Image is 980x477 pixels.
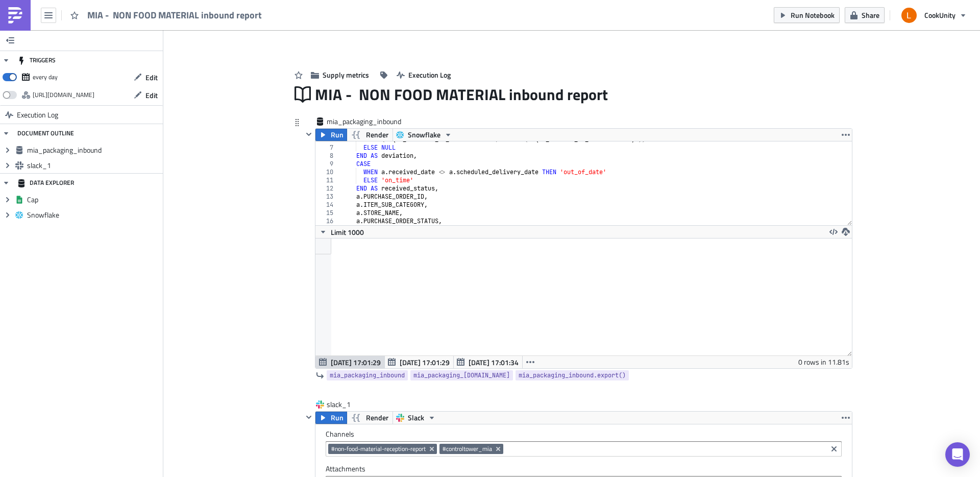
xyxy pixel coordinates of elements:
[27,146,160,155] span: mia_packaging_inbound
[315,129,347,141] button: Run
[306,67,374,83] button: Supply metrics
[326,430,842,439] label: Channels
[303,128,315,140] button: Hide content
[326,464,842,473] label: Attachments
[17,124,74,142] div: DOCUMENT OUTLINE
[27,195,160,204] span: Cap
[774,7,840,23] button: Run Notebook
[366,129,388,141] span: Render
[129,69,163,85] button: Edit
[862,10,879,20] span: Share
[4,74,511,82] p: NOTE: If the message does not contain an attachment, then no issues to report.
[408,129,440,141] span: Snowflake
[384,356,454,368] button: [DATE] 17:01:29
[410,370,513,380] a: mia_packaging_[DOMAIN_NAME]
[945,442,970,467] div: Open Intercom Messenger
[327,399,367,410] span: slack_1
[4,51,511,59] p: Latency
[408,69,451,80] span: Execution Log
[315,226,367,238] button: Limit 1000
[494,444,503,454] button: Remove Tag
[315,85,609,104] span: MIA - NON FOOD MATERIAL inbound report
[315,184,340,193] div: 12
[17,51,56,69] div: TRIGGERS
[33,87,94,103] div: https://pushmetrics.io/api/v1/report/75rQdGdoZ4/webhook?token=2fed65bc6c2642dd89388c9f462495e2
[366,412,388,424] span: Render
[17,174,74,192] div: DATA EXPLORER
[347,129,393,141] button: Render
[315,193,340,201] div: 13
[327,116,402,127] span: mia_packaging_inbound
[516,370,629,380] a: mia_packaging_inbound.export()
[331,412,344,424] span: Run
[895,4,972,27] button: CookUnity
[469,357,519,368] span: [DATE] 17:01:34
[27,210,160,220] span: Snowflake
[900,7,918,24] img: Avatar
[331,357,381,368] span: [DATE] 17:01:29
[331,445,426,453] span: #non-food-material-reception-report
[315,176,340,184] div: 11
[519,370,626,380] span: mia_packaging_inbound.export()
[87,9,263,21] span: MIA - NON FOOD MATERIAL inbound report
[323,69,369,80] span: Supply metrics
[315,168,340,176] div: 10
[27,161,160,170] span: slack_1
[330,370,405,380] span: mia_packaging_inbound
[393,412,439,424] button: Slack
[33,69,58,85] div: every day
[315,356,385,368] button: [DATE] 17:01:29
[391,67,456,83] button: Execution Log
[413,370,510,380] span: mia_packaging_[DOMAIN_NAME]
[17,106,58,124] span: Execution Log
[347,412,393,424] button: Render
[4,40,511,48] p: Shortage - Extra total overall (Criteria: +/- 10% variance or more.)
[145,90,158,101] span: Edit
[315,152,340,160] div: 8
[828,443,840,455] button: Clear selected items
[145,72,158,83] span: Edit
[443,445,492,453] span: #controltower_mia
[315,144,340,152] div: 7
[4,4,511,37] p: Miami Store @alexvera Non-food material inbound Daily Report Issues:
[303,411,315,423] button: Hide content
[845,7,885,23] button: Share
[408,412,424,424] span: Slack
[428,444,437,454] button: Remove Tag
[4,4,511,82] body: Rich Text Area. Press ALT-0 for help.
[331,129,344,141] span: Run
[798,356,849,368] div: 0 rows in 11.81s
[129,87,163,103] button: Edit
[791,10,835,20] span: Run Notebook
[400,357,450,368] span: [DATE] 17:01:29
[924,10,955,20] span: CookUnity
[315,209,340,217] div: 15
[315,217,340,225] div: 16
[327,370,408,380] a: mia_packaging_inbound
[331,227,364,237] span: Limit 1000
[315,201,340,209] div: 14
[7,7,23,23] img: PushMetrics
[393,129,456,141] button: Snowflake
[315,412,347,424] button: Run
[453,356,523,368] button: [DATE] 17:01:34
[315,160,340,168] div: 9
